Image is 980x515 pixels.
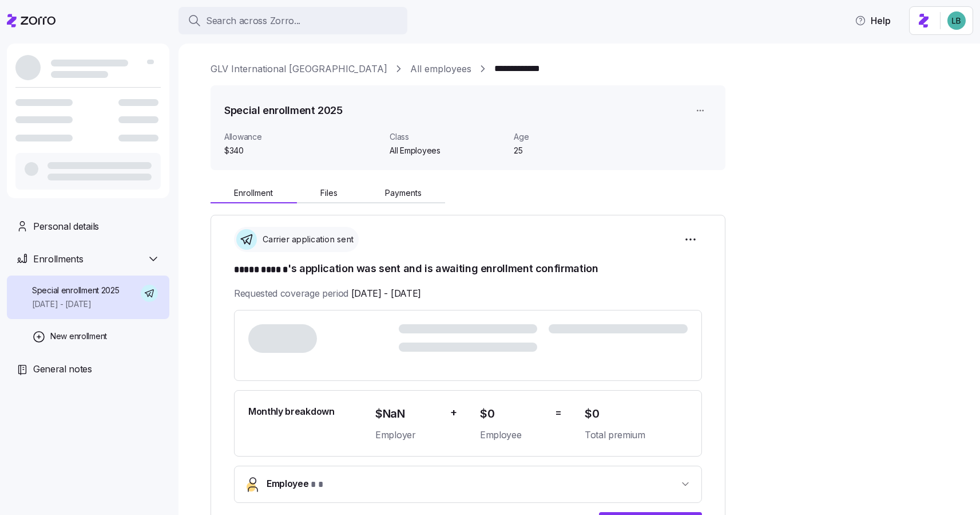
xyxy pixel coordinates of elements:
span: $340 [224,145,380,156]
span: Age [514,131,629,143]
span: Payments [385,189,422,197]
span: $NaN [375,404,441,423]
span: Employer [375,428,441,442]
span: Requested coverage period [234,286,421,301]
span: Employee [267,477,323,492]
a: All employees [410,62,471,76]
span: Files [320,189,338,197]
span: Allowance [224,131,380,143]
span: Monthly breakdown [248,404,335,419]
span: $0 [480,404,546,423]
span: Enrollments [33,252,83,266]
img: 55738f7c4ee29e912ff6c7eae6e0401b [947,11,966,30]
span: Employee [480,428,546,442]
span: [DATE] - [DATE] [32,298,120,310]
button: Help [846,9,900,32]
span: = [555,404,562,421]
span: 25 [514,145,629,156]
span: Search across Zorro... [206,14,300,28]
span: Enrollment [234,189,273,197]
span: Class [390,131,505,143]
span: [DATE] - [DATE] [351,286,421,301]
span: $0 [585,404,688,423]
span: New enrollment [50,331,107,342]
a: GLV International [GEOGRAPHIC_DATA] [211,62,387,76]
span: Carrier application sent [259,234,354,245]
button: Search across Zorro... [178,7,407,34]
span: Special enrollment 2025 [32,285,120,296]
span: Total premium [585,428,688,442]
h1: 's application was sent and is awaiting enrollment confirmation [234,261,702,277]
h1: Special enrollment 2025 [224,103,343,117]
span: + [450,404,457,421]
span: All Employees [390,145,505,156]
span: General notes [33,362,92,376]
span: Help [855,14,891,27]
button: Employee* * [235,466,701,502]
span: Personal details [33,219,99,234]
